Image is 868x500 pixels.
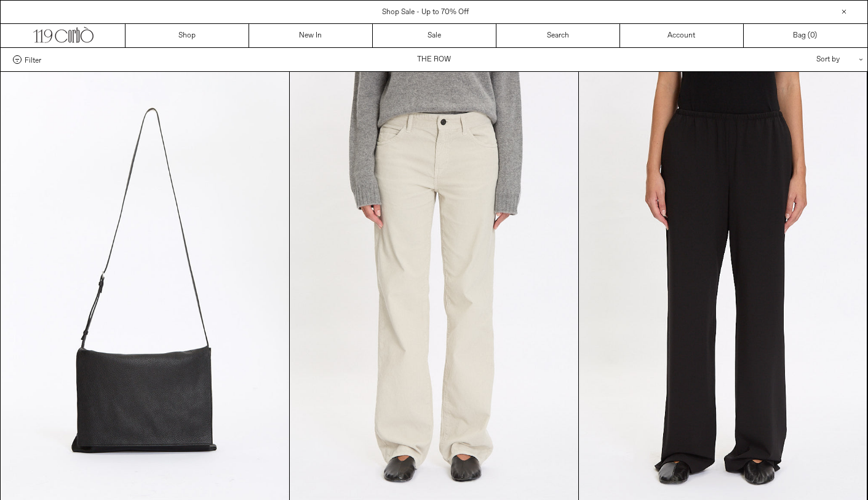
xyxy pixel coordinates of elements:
[496,24,620,47] a: Search
[382,7,469,17] a: Shop Sale - Up to 70% Off
[744,48,855,71] div: Sort by
[810,30,817,41] span: )
[373,24,496,47] a: Sale
[125,24,249,47] a: Shop
[810,31,814,41] span: 0
[25,55,41,64] span: Filter
[744,24,867,47] a: Bag ()
[620,24,744,47] a: Account
[249,24,373,47] a: New In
